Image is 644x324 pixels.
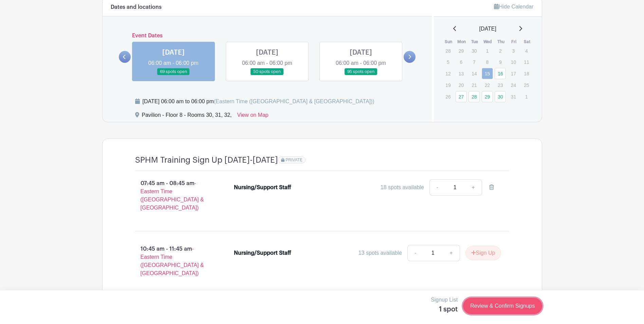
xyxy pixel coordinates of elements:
[495,68,506,79] a: 16
[508,46,519,56] p: 3
[442,68,454,79] p: 12
[237,111,269,122] a: View on Map
[124,242,223,280] p: 10:45 am - 11:45 am
[443,245,460,261] a: +
[495,91,506,102] a: 30
[463,298,542,314] a: Review & Confirm Signups
[407,245,423,261] a: -
[495,80,506,90] p: 23
[141,180,204,211] span: - Eastern Time ([GEOGRAPHIC_DATA] & [GEOGRAPHIC_DATA])
[142,111,232,122] div: Pavilion - Floor 8 - Rooms 30, 31, 32,
[508,38,521,45] th: Fri
[124,177,223,215] p: 07:45 am - 08:45 am
[468,46,480,56] p: 30
[456,80,467,90] p: 20
[431,296,458,304] p: Signup List
[481,38,495,45] th: Wed
[521,46,532,56] p: 4
[468,80,480,90] p: 21
[494,4,533,10] a: Hide Calendar
[468,68,480,79] p: 14
[141,246,204,276] span: - Eastern Time ([GEOGRAPHIC_DATA] & [GEOGRAPHIC_DATA])
[520,38,534,45] th: Sat
[465,246,501,260] button: Sign Up
[456,68,467,79] p: 13
[479,25,496,33] span: [DATE]
[143,97,374,106] div: [DATE] 06:00 am to 06:00 pm
[234,249,291,257] div: Nursing/Support Staff
[135,155,278,165] h4: SPHM Training Sign Up [DATE]-[DATE]
[495,46,506,56] p: 2
[494,38,508,45] th: Thu
[234,183,291,192] div: Nursing/Support Staff
[482,46,493,56] p: 1
[442,46,454,56] p: 28
[456,57,467,67] p: 6
[482,68,493,79] a: 15
[456,46,467,56] p: 29
[442,38,455,45] th: Sun
[482,80,493,90] p: 22
[508,68,519,79] p: 17
[381,183,424,192] div: 18 spots available
[468,91,480,102] a: 28
[465,179,482,196] a: +
[482,57,493,67] p: 8
[521,57,532,67] p: 11
[131,33,404,39] h6: Event Dates
[358,249,402,257] div: 13 spots available
[455,38,468,45] th: Mon
[442,91,454,102] p: 26
[508,80,519,90] p: 24
[482,91,493,102] a: 29
[495,57,506,67] p: 9
[468,57,480,67] p: 7
[431,305,458,313] h5: 1 spot
[521,80,532,90] p: 25
[508,91,519,102] p: 31
[456,91,467,102] a: 27
[521,91,532,102] p: 1
[508,57,519,67] p: 10
[442,57,454,67] p: 5
[442,80,454,90] p: 19
[214,98,374,104] span: (Eastern Time ([GEOGRAPHIC_DATA] & [GEOGRAPHIC_DATA]))
[521,68,532,79] p: 18
[111,4,162,11] h6: Dates and locations
[468,38,481,45] th: Tue
[429,179,445,196] a: -
[286,158,302,162] span: PRIVATE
